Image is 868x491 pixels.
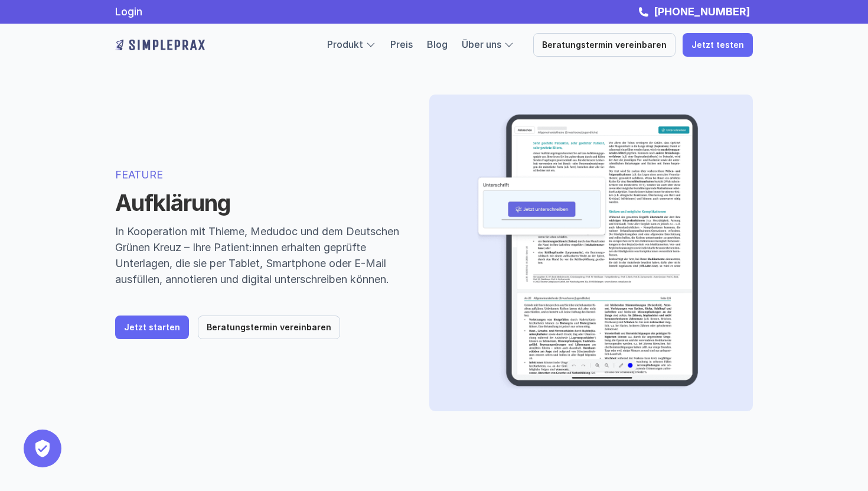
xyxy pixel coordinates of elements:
[124,323,180,333] p: Jetzt starten
[542,40,667,50] p: Beratungstermin vereinbaren
[115,167,401,183] p: FEATURE
[115,316,189,339] a: Jetzt starten
[462,38,501,50] a: Über uns
[327,38,363,50] a: Produkt
[427,38,448,50] a: Blog
[115,223,401,287] p: In Kooperation mit Thieme, Medudoc und dem Deutschen Grünen Kreuz – Ihre Patient:innen erhalten g...
[651,5,753,18] a: [PHONE_NUMBER]
[683,33,753,57] a: Jetzt testen
[654,5,750,18] strong: [PHONE_NUMBER]
[115,190,401,217] h1: Aufklärung
[448,113,726,392] img: Beispielbild eienes Aufklärungsdokuments und einer digitalen Unterschrift
[207,323,331,333] p: Beratungstermin vereinbaren
[691,40,744,50] p: Jetzt testen
[390,38,413,50] a: Preis
[115,5,142,18] a: Login
[198,316,340,339] a: Beratungstermin vereinbaren
[533,33,676,57] a: Beratungstermin vereinbaren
